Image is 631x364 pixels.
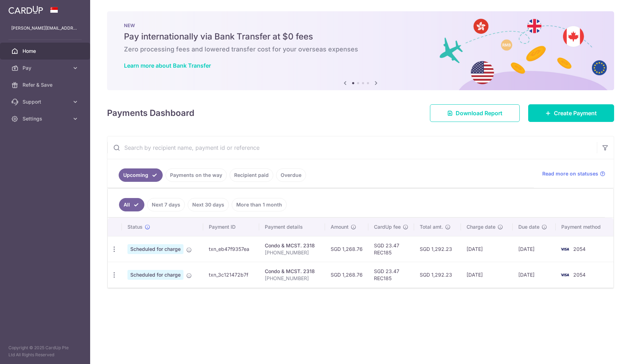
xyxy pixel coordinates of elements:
img: Bank transfer banner [107,11,614,90]
span: 2054 [573,246,586,252]
span: Support [23,98,69,105]
td: [DATE] [513,262,556,288]
p: [PHONE_NUMBER] [265,275,319,282]
span: Settings [23,115,69,122]
td: SGD 1,268.76 [325,262,368,288]
a: Learn more about Bank Transfer [124,62,211,69]
div: Condo & MCST. 2318 [265,242,319,249]
p: [PERSON_NAME][EMAIL_ADDRESS][DOMAIN_NAME] [11,25,79,32]
span: Create Payment [554,109,597,117]
td: SGD 1,292.23 [414,236,461,262]
td: SGD 23.47 REC185 [368,236,414,262]
a: Next 7 days [147,198,185,211]
td: SGD 1,292.23 [414,262,461,288]
span: Due date [518,223,539,230]
span: Refer & Save [23,81,69,88]
span: Scheduled for charge [127,270,183,280]
div: Condo & MCST. 2318 [265,268,319,275]
span: Home [23,48,69,55]
h5: Pay internationally via Bank Transfer at $0 fees [124,31,597,42]
a: Overdue [276,168,306,182]
img: Bank Card [558,271,572,279]
a: Recipient paid [230,168,273,182]
th: Payment method [556,218,613,236]
p: NEW [124,23,597,28]
a: Create Payment [528,104,614,122]
span: Charge date [467,223,495,230]
td: [DATE] [461,262,512,288]
a: More than 1 month [232,198,287,211]
a: Next 30 days [188,198,229,211]
a: All [119,198,144,211]
th: Payment ID [203,218,259,236]
span: CardUp fee [374,223,401,230]
td: txn_3c121472b7f [203,262,259,288]
td: SGD 23.47 REC185 [368,262,414,288]
span: 2054 [573,272,586,278]
h4: Payments Dashboard [107,107,194,119]
a: Download Report [430,104,520,122]
a: Upcoming [119,168,163,182]
span: Status [127,223,143,230]
a: Read more on statuses [542,170,605,177]
h6: Zero processing fees and lowered transfer cost for your overseas expenses [124,45,597,54]
td: txn_eb47f9357ea [203,236,259,262]
td: [DATE] [461,236,512,262]
span: Read more on statuses [542,170,598,177]
input: Search by recipient name, payment id or reference [107,136,597,159]
p: [PHONE_NUMBER] [265,249,319,256]
span: Pay [23,64,69,72]
span: Total amt. [420,223,443,230]
a: Payments on the way [165,168,227,182]
th: Payment details [259,218,325,236]
span: Download Report [456,109,502,117]
span: Amount [331,223,349,230]
img: CardUp [8,6,43,14]
span: Scheduled for charge [127,244,183,254]
td: SGD 1,268.76 [325,236,368,262]
img: Bank Card [558,245,572,253]
td: [DATE] [513,236,556,262]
